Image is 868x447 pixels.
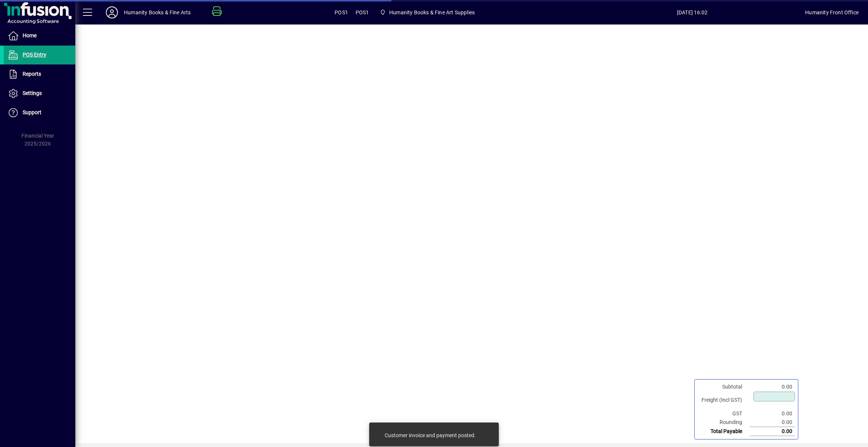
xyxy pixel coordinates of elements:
button: Profile [100,6,124,19]
a: Reports [4,65,75,84]
span: Settings [23,90,42,96]
a: Home [4,26,75,45]
div: Humanity Front Office [805,6,859,18]
td: 0.00 [750,418,795,427]
div: Humanity Books & Fine Arts [124,6,191,18]
div: Customer invoice and payment posted. [385,432,476,439]
span: Support [23,109,41,115]
td: 0.00 [750,383,795,391]
td: Freight (Incl GST) [698,391,750,409]
td: Total Payable [698,427,750,436]
td: Subtotal [698,383,750,391]
span: POS Entry [23,52,46,58]
td: 0.00 [750,409,795,418]
span: Humanity Books & Fine Art Supplies [389,6,475,18]
a: Support [4,103,75,122]
span: Humanity Books & Fine Art Supplies [377,6,478,19]
span: [DATE] 16:02 [579,6,805,18]
td: 0.00 [750,427,795,436]
span: Home [23,32,37,38]
td: Rounding [698,418,750,427]
span: POS1 [335,6,348,18]
span: Reports [23,71,41,77]
td: GST [698,409,750,418]
a: Settings [4,84,75,103]
span: POS1 [356,6,369,18]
